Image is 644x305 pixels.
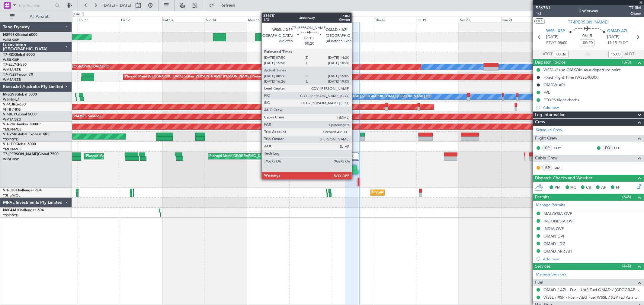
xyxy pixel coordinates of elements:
[3,77,21,82] a: WMSA/SZB
[3,152,38,156] span: T7-[PERSON_NAME]
[546,28,565,34] span: WSSL XSP
[535,194,549,201] span: Permits
[3,97,20,102] a: WIHH/HLP
[542,145,552,151] div: CP
[629,11,641,16] span: Owner
[546,40,556,46] span: ETOT
[210,152,281,161] div: Planned Maint [GEOGRAPHIC_DATA] (Seletar)
[374,17,416,22] div: Thu 18
[3,103,26,106] a: VP-CJRG-650
[622,263,631,269] span: (4/4)
[125,72,266,81] div: Planned Maint [GEOGRAPHIC_DATA] (Sultan [PERSON_NAME] [PERSON_NAME] - Subang)
[291,92,362,101] div: AOG Maint [GEOGRAPHIC_DATA] (Halim Intl)
[120,17,162,22] div: Fri 12
[536,127,562,133] a: Schedule Crew
[333,92,431,101] div: [PERSON_NAME][GEOGRAPHIC_DATA] ([PERSON_NAME] Intl)
[3,143,36,146] a: VH-LEPGlobal 6000
[247,17,289,22] div: Mon 15
[3,189,16,192] span: VH-L2B
[73,12,84,17] div: [DATE]
[78,17,120,22] div: Thu 11
[543,90,550,95] div: FPL
[535,263,551,270] span: Services
[543,295,641,300] a: WSSL / XSP - Fuel - AEG Fuel WSSL / XSP (EJ Asia Only)
[3,113,37,116] a: VP-BCYGlobal 5000
[3,93,37,96] a: M-JGVJGlobal 5000
[543,226,564,231] div: INDIA OVF
[543,51,553,57] span: ATOT
[3,143,15,146] span: VH-LEP
[536,5,550,11] span: 536781
[372,188,472,197] div: Unplanned Maint [GEOGRAPHIC_DATA] ([GEOGRAPHIC_DATA])
[350,153,355,159] img: gray-close.svg
[3,113,16,116] span: VP-BCY
[332,17,374,22] div: Wed 17
[3,73,33,77] a: T7-PJ29Falcon 7X
[608,51,623,58] input: --:--
[603,145,613,151] div: FO
[554,145,567,151] a: CDY
[543,287,641,292] a: OMAD / AZI - Fuel - UAS Fuel OMAD / [GEOGRAPHIC_DATA] (EJ [GEOGRAPHIC_DATA] Only)
[607,28,627,34] span: OMAD AZI
[622,194,631,200] span: (6/6)
[554,51,569,58] input: --:--
[206,1,242,10] button: Refresh
[3,152,59,156] a: T7-[PERSON_NAME]Global 7500
[162,17,205,22] div: Sat 13
[3,133,50,136] a: VH-VSKGlobal Express XRS
[7,12,66,21] button: All Aircraft
[535,59,566,66] span: Dispatch To-Dos
[558,40,567,46] span: 08:00
[543,75,599,80] div: Fixed Flight Time (WSSL-XXXX)
[3,58,19,62] a: WSSL/XSP
[543,219,575,224] div: INDONESIA OVF
[622,59,631,65] span: (3/3)
[103,3,131,8] span: [DATE] - [DATE]
[543,234,565,239] div: OMAN OVF
[3,73,17,77] span: T7-PJ29
[215,3,241,8] span: Refresh
[3,107,21,112] a: VHHH/HKG
[568,19,609,25] span: T7-[PERSON_NAME]
[16,14,64,19] span: All Aircraft
[579,8,598,14] div: Underway
[543,211,572,216] div: MALAYSIA OVF
[3,33,17,37] span: N8998K
[3,209,18,212] span: N604AU
[536,11,550,16] span: 1/3
[3,213,18,218] a: YSSY/SYD
[535,119,545,126] span: Crew
[3,189,42,192] a: VH-L2BChallenger 604
[501,17,543,22] div: Sun 21
[535,155,558,162] span: Cabin Crew
[3,53,14,57] span: T7-RIC
[3,38,19,42] a: WSSL/XSP
[86,152,146,161] div: Planned Maint Dubai (Al Maktoum Intl)
[535,135,557,142] span: Flight Crew
[543,82,565,87] div: OMDW API
[601,185,606,191] span: AF
[3,117,21,122] a: WMSA/SZB
[205,17,247,22] div: Sun 14
[3,123,40,126] a: VH-RIUHawker 800XP
[535,175,592,182] span: Dispatch Checks and Weather
[534,18,545,24] button: UTC
[607,34,620,40] span: [DATE]
[3,133,16,136] span: VH-VSK
[543,97,579,102] div: ETOPS flight checks
[546,34,559,40] span: [DATE]
[3,147,21,152] a: YMEN/MEB
[3,93,16,96] span: M-JGVJ
[417,17,459,22] div: Fri 19
[586,185,591,191] span: CR
[3,68,21,72] a: WMSA/SZB
[18,1,53,10] input: Trip Number
[535,112,566,118] span: Leg Information
[3,157,19,162] a: WSSL/XSP
[555,185,561,191] span: PM
[542,165,552,171] div: ISP
[582,33,592,39] span: 06:15
[3,63,16,67] span: T7-ELLY
[3,137,18,142] a: YSSY/SYD
[624,51,634,57] span: ALDT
